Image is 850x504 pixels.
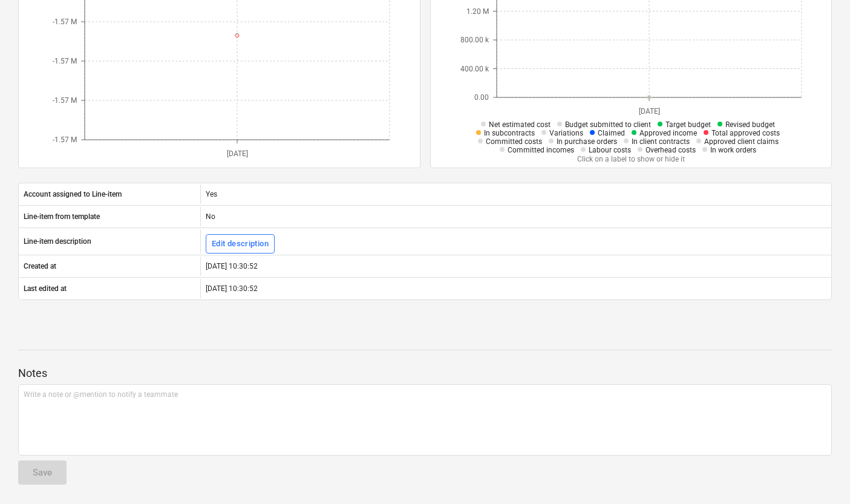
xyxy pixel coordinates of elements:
span: Overhead costs [646,146,696,154]
span: Total approved costs [711,129,780,137]
p: Notes [18,366,832,381]
button: Edit description [206,234,275,254]
span: Committed incomes [508,146,574,154]
div: No [200,207,831,226]
p: Created at [24,261,56,272]
tspan: -1.57 M [53,18,77,27]
tspan: 1.20 M [466,7,489,16]
p: Click on a label to show or hide it [460,154,802,165]
span: Committed costs [486,137,542,146]
tspan: 800.00 k [460,36,489,45]
span: Net estimated cost [489,120,551,129]
span: Approved income [639,129,697,137]
p: Line-item from template [24,212,100,222]
tspan: [DATE] [227,149,248,158]
div: [DATE] 10:30:52 [200,257,831,276]
tspan: -1.57 M [53,57,77,66]
span: In subcontracts [484,129,535,137]
span: Budget submitted to client [565,120,651,129]
span: Claimed [598,129,625,137]
span: In purchase orders [557,137,617,146]
tspan: 0.00 [474,94,489,102]
tspan: -1.57 M [53,97,77,105]
div: Edit description [212,237,269,251]
span: Variations [549,129,583,137]
p: Line-item description [24,237,91,247]
tspan: [DATE] [638,107,659,116]
tspan: 400.00 k [460,65,489,73]
tspan: -1.57 M [53,136,77,145]
span: Approved client claims [704,137,779,146]
span: In work orders [710,146,756,154]
span: Labour costs [589,146,631,154]
span: In client contracts [632,137,690,146]
div: [DATE] 10:30:52 [200,279,831,298]
p: Account assigned to Line-item [24,189,122,200]
p: Last edited at [24,284,67,294]
span: Revised budget [725,120,775,129]
div: Yes [200,185,831,204]
span: Target budget [665,120,711,129]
